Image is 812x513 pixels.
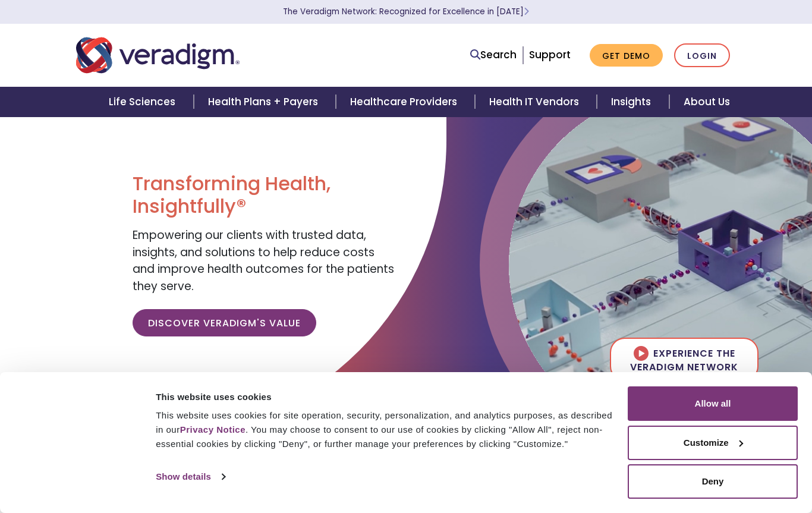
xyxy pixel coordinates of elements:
a: Health Plans + Payers [194,87,336,117]
span: Empowering our clients with trusted data, insights, and solutions to help reduce costs and improv... [133,227,394,294]
a: Login [674,43,730,68]
div: This website uses cookies for site operation, security, personalization, and analytics purposes, ... [156,408,614,451]
a: Show details [156,468,225,486]
button: Customize [628,426,798,460]
a: Healthcare Providers [336,87,475,117]
a: About Us [669,87,744,117]
a: Discover Veradigm's Value [133,309,316,336]
div: This website uses cookies [156,390,614,404]
h1: Transforming Health, Insightfully® [133,172,397,218]
a: Health IT Vendors [475,87,597,117]
a: Life Sciences [95,87,193,117]
a: Get Demo [590,44,663,67]
a: Privacy Notice [180,424,246,435]
button: Deny [628,464,798,499]
a: Search [470,47,517,63]
a: Insights [597,87,669,117]
a: The Veradigm Network: Recognized for Excellence in [DATE]Learn More [283,6,529,17]
a: Support [529,48,571,62]
button: Allow all [628,386,798,421]
img: Veradigm logo [76,36,240,75]
span: Learn More [524,6,529,17]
